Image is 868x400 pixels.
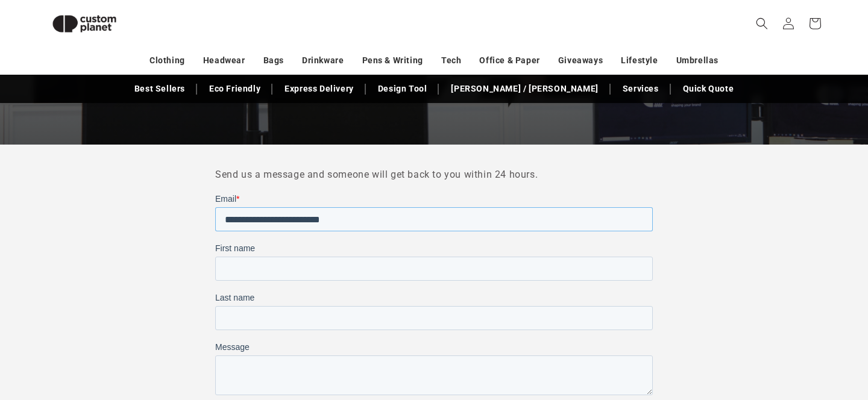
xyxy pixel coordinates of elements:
[149,50,185,71] a: Clothing
[441,50,461,71] a: Tech
[203,78,266,99] a: Eco Friendly
[677,78,740,99] a: Quick Quote
[749,10,775,37] summary: Search
[263,50,284,71] a: Bags
[617,78,665,99] a: Services
[42,5,127,43] img: Custom Planet
[445,78,604,99] a: [PERSON_NAME] / [PERSON_NAME]
[128,78,191,99] a: Best Sellers
[215,166,653,184] p: Send us a message and someone will get back to you within 24 hours.
[362,50,423,71] a: Pens & Writing
[302,50,344,71] a: Drinkware
[278,78,360,99] a: Express Delivery
[676,50,719,71] a: Umbrellas
[372,78,433,99] a: Design Tool
[203,50,245,71] a: Headwear
[661,270,868,400] iframe: Chat Widget
[558,50,603,71] a: Giveaways
[479,50,539,71] a: Office & Paper
[621,50,658,71] a: Lifestyle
